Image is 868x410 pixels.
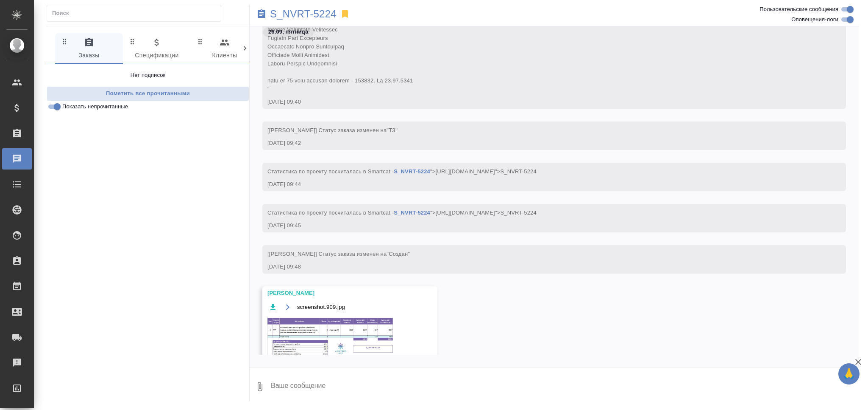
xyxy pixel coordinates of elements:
a: S_NVRT-5224 [394,209,430,216]
img: screenshot.909.jpg [267,317,395,360]
span: Заказы [60,37,118,61]
a: S_NVRT-5224 [270,10,337,18]
span: [[PERSON_NAME]] Статус заказа изменен на [267,127,398,133]
div: [DATE] 09:40 [267,98,816,106]
p: Нет подписок [131,71,166,79]
span: 🙏 [842,365,856,383]
span: Показать непрочитанные [62,102,128,111]
svg: Зажми и перетащи, чтобы поменять порядок вкладок [128,37,136,45]
span: Cтатистика по проекту посчиталась в Smartcat - ">[URL][DOMAIN_NAME]">S_NVRT-5224 [267,168,537,175]
span: [[PERSON_NAME]] Статус заказа изменен на [267,251,410,257]
span: "ТЗ" [387,127,398,133]
div: [DATE] 09:45 [267,221,816,230]
a: S_NVRT-5224 [394,168,430,175]
button: Пометить все прочитанными [47,86,249,101]
span: Пометить все прочитанными [51,89,245,99]
span: screenshot.909.jpg [297,303,345,311]
div: [DATE] 09:48 [267,263,816,271]
button: Открыть на драйве [282,302,293,312]
span: Клиенты [196,37,253,61]
span: Оповещения-логи [791,15,838,24]
div: [DATE] 09:42 [267,139,816,147]
svg: Зажми и перетащи, чтобы поменять порядок вкладок [196,37,204,45]
span: Cтатистика по проекту посчиталась в Smartcat - ">[URL][DOMAIN_NAME]">S_NVRT-5224 [267,209,537,216]
span: "Создан" [387,251,410,257]
span: Пользовательские сообщения [759,5,838,14]
span: Спецификации [128,37,186,61]
div: [PERSON_NAME] [267,289,408,297]
div: [DATE] 09:44 [267,180,816,189]
input: Поиск [52,7,221,19]
button: Скачать [267,302,278,312]
svg: Зажми и перетащи, чтобы поменять порядок вкладок [61,37,69,45]
button: 🙏 [838,363,860,385]
p: 26.09, пятница [268,28,309,36]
